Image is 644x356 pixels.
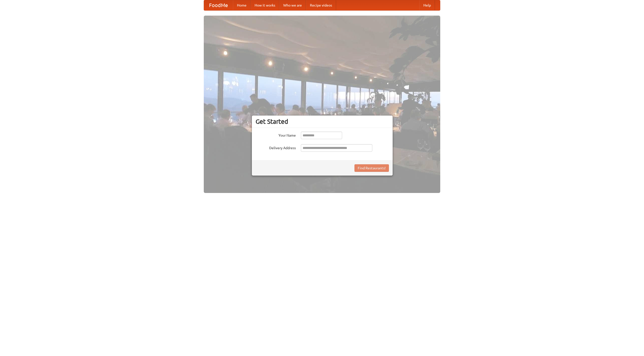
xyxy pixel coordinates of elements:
a: Home [233,0,251,10]
button: Find Restaurants! [354,164,389,172]
label: Delivery Address [256,144,296,150]
a: FoodMe [204,0,233,10]
label: Your Name [256,132,296,138]
h3: Get Started [256,118,389,125]
a: Help [419,0,435,10]
a: How it works [251,0,279,10]
a: Recipe videos [306,0,336,10]
a: Who we are [279,0,306,10]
